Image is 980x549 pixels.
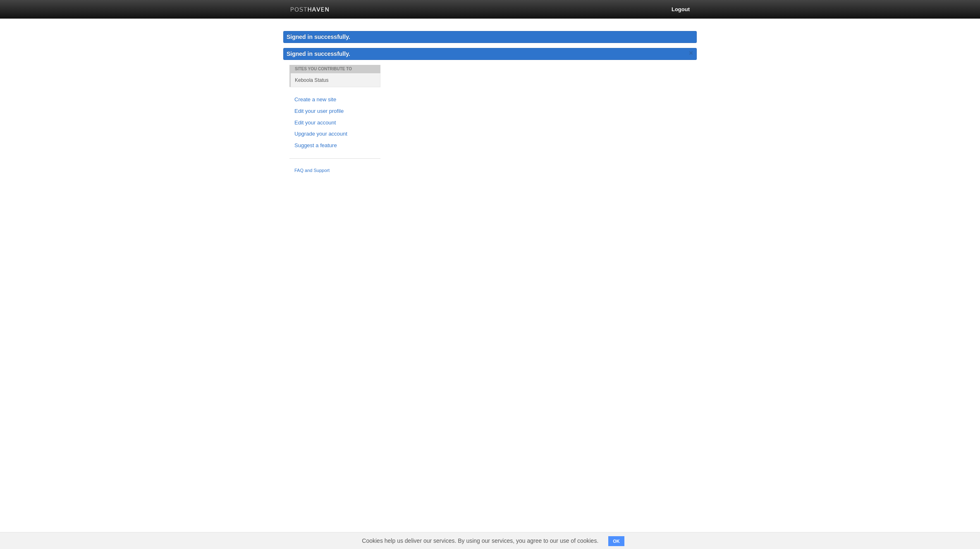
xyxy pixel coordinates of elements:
[294,141,375,150] a: Suggest a feature
[354,532,607,549] span: Cookies help us deliver our services. By using our services, you agree to our use of cookies.
[294,107,375,116] a: Edit your user profile
[294,130,375,138] a: Upgrade your account
[294,95,375,104] a: Create a new site
[294,119,375,127] a: Edit your account
[287,50,350,57] span: Signed in successfully.
[283,31,697,43] div: Signed in successfully.
[687,48,695,58] a: ×
[291,73,380,87] a: Keboola Status
[608,536,624,546] button: OK
[290,7,330,13] img: Posthaven-bar
[294,167,375,174] a: FAQ and Support
[289,65,380,73] li: Sites You Contribute To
